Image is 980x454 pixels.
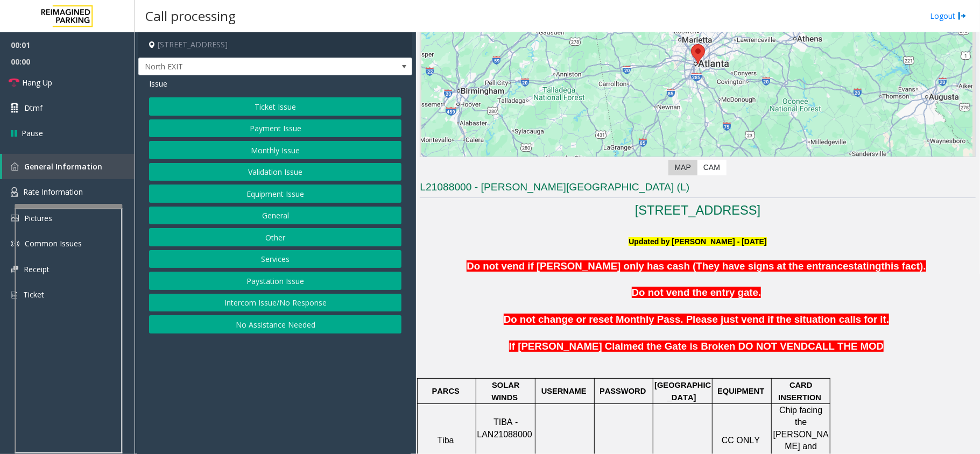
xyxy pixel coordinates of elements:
span: [GEOGRAPHIC_DATA] [654,381,711,401]
h3: Call processing [140,3,241,29]
button: Paystation Issue [149,272,401,290]
span: stating [849,260,882,272]
span: CC ONLY [722,436,760,445]
span: Issue [149,78,167,89]
a: General Information [2,154,135,179]
span: PASSWORD [600,387,646,395]
button: Monthly Issue [149,141,401,159]
img: 'icon' [11,215,19,222]
img: 'icon' [11,187,18,197]
img: logout [958,10,967,22]
button: Ticket Issue [149,97,401,116]
a: [STREET_ADDRESS] [635,203,761,217]
span: Hang Up [22,77,52,88]
button: Intercom Issue/No Response [149,294,401,312]
button: No Assistance Needed [149,315,401,334]
a: Logout [930,10,967,22]
span: If [PERSON_NAME] Claimed the Gate is Broken DO NOT VEND [509,340,808,352]
span: ). [920,260,926,272]
span: Tiba [438,436,454,445]
h3: L21088000 - [PERSON_NAME][GEOGRAPHIC_DATA] (L) [420,180,976,198]
button: Services [149,250,401,268]
span: SOLAR WINDS [491,381,519,401]
span: Do not change or reset Monthly Pass. Please just vend if the situation calls for it. [504,314,889,325]
button: Payment Issue [149,119,401,138]
img: 'icon' [11,162,19,171]
span: North EXIT [139,58,357,75]
label: Map [668,160,697,175]
img: 'icon' [11,290,18,300]
label: CAM [697,160,727,175]
h4: [STREET_ADDRESS] [138,32,412,58]
span: CALL THE MOD [808,340,884,352]
span: USERNAME [541,387,587,395]
span: PARCS [432,387,460,395]
button: Equipment Issue [149,185,401,203]
span: Do not vend if [PERSON_NAME] only has cash (They have signs at the entrance [467,260,848,272]
span: Rate Information [23,187,83,197]
span: this fact [882,260,920,272]
div: 780 Memorial Drive Southeast, Atlanta, GA [691,44,705,64]
button: General [149,207,401,225]
span: TIBA - LAN21088000 [477,417,532,438]
img: 'icon' [11,239,19,248]
span: General Information [24,161,102,172]
span: EQUIPMENT [717,387,764,395]
button: Validation Issue [149,163,401,181]
span: CARD INSERTION [778,381,821,401]
span: Pause [22,127,43,139]
font: Updated by [PERSON_NAME] - [DATE] [629,237,766,246]
span: Dtmf [24,102,43,113]
button: Other [149,228,401,246]
img: 'icon' [11,266,18,273]
span: Do not vend the entry gate. [632,287,761,298]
